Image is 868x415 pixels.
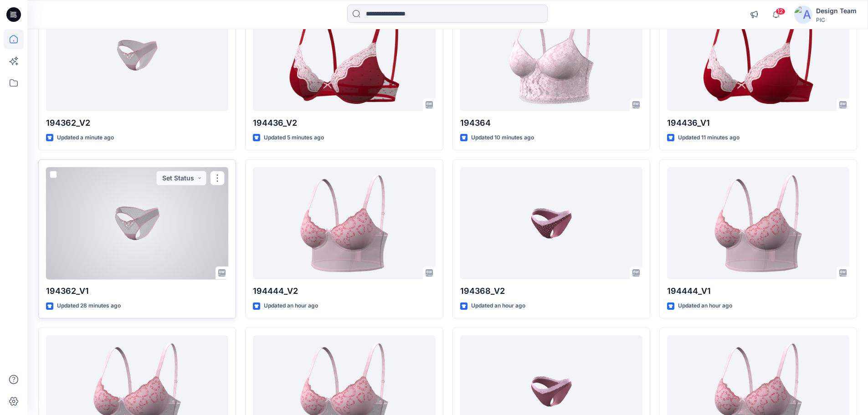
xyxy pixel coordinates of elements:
p: Updated 28 minutes ago [57,301,121,311]
p: Updated 5 minutes ago [264,133,324,143]
span: 12 [776,8,786,15]
img: avatar [794,5,812,24]
p: 194368_V2 [460,285,642,297]
p: Updated 10 minutes ago [471,133,534,143]
a: 194368_V2 [460,167,642,280]
p: Updated an hour ago [471,301,525,311]
div: Design Team [816,5,857,16]
p: Updated 11 minutes ago [678,133,740,143]
p: 194364 [460,117,642,129]
p: Updated an hour ago [678,301,732,311]
p: 194436_V2 [253,117,435,129]
p: 194362_V1 [46,285,228,297]
p: Updated a minute ago [57,133,114,143]
p: 194444_V2 [253,285,435,297]
p: 194436_V1 [667,117,849,129]
p: 194362_V2 [46,117,228,129]
a: 194444_V1 [667,167,849,280]
div: PIC [816,16,857,23]
p: 194444_V1 [667,285,849,297]
a: 194362_V1 [46,167,228,280]
a: 194444_V2 [253,167,435,280]
p: Updated an hour ago [264,301,318,311]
